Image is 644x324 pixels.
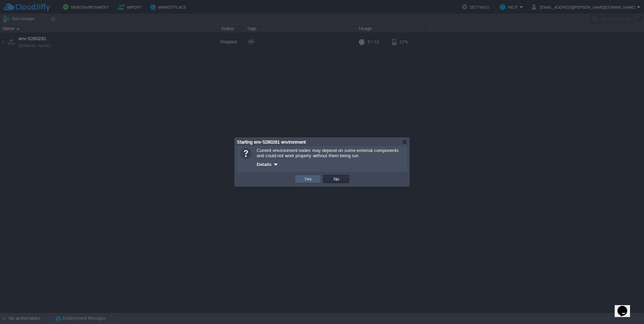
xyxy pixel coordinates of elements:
[237,139,306,145] span: Starting env-5280281 environment
[331,176,341,182] button: No
[615,296,637,317] iframe: chat widget
[257,148,399,158] span: Current environment nodes may depend on some external components and could not work properly with...
[257,162,272,167] span: Details
[302,176,314,182] button: Yes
